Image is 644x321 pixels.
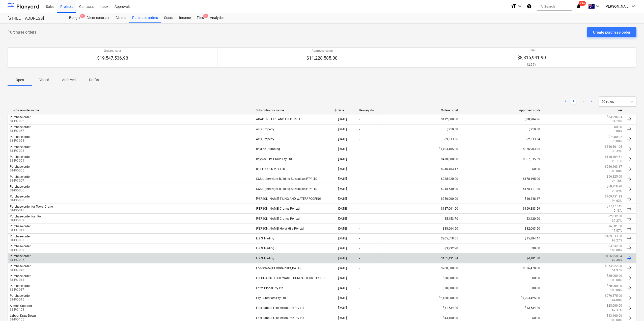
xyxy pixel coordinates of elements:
span: Purchase orders [8,29,36,35]
div: - [359,157,360,161]
div: $205,518.05 [378,234,460,243]
div: $2,333.34 [460,135,542,143]
div: $336,478.00 [460,264,542,273]
p: S1-PO-037 [10,288,31,292]
i: Knowledge base [527,3,532,9]
div: $70,000.00 [378,284,460,292]
div: [DATE] [338,137,347,141]
p: S1-PO-008 [10,198,31,203]
div: Purchase order [10,195,31,198]
div: Date [338,109,355,112]
p: $17,177.41 [607,204,622,209]
p: Approved costs [306,49,338,53]
p: 44.80% [612,298,622,302]
div: Bayside Fire Group Pty Ltd [254,155,336,163]
div: [DATE] [338,217,347,220]
a: Budget9+ [66,13,83,23]
div: Fast Labour Hire Melbourne Pty Ltd [254,304,336,312]
div: [DATE] [338,167,347,171]
i: keyboard_arrow_down [630,3,636,9]
div: - [359,217,360,220]
div: Eco-Breeze [GEOGRAPHIC_DATA] [254,264,336,273]
div: $161,131.84 [378,254,460,263]
div: $0.00 [460,284,542,292]
p: 0.00% [614,129,622,134]
p: 67.41% [612,308,622,312]
div: [DATE] [338,286,347,290]
a: Costs [161,13,176,23]
div: $178,195.00 [460,175,542,183]
div: [STREET_ADDRESS] [8,16,60,21]
div: - [359,147,360,151]
div: [DATE] [338,147,347,151]
div: Bayline Plumbing [254,145,336,153]
div: Purchase order [10,185,31,188]
div: [DATE] [338,296,347,300]
div: [DATE] [338,197,347,201]
div: - [359,306,360,310]
div: - [359,266,360,270]
div: Purchase order [10,235,31,238]
div: $210.60 [460,125,542,134]
div: [DATE] [338,246,347,250]
a: Analytics [207,13,227,23]
a: Client contract [83,13,113,23]
p: S1-PO-038 [10,238,31,242]
div: - [359,197,360,201]
p: 100.00% [610,248,622,253]
p: 28.59% [612,189,622,193]
span: search [539,4,543,8]
div: Files [194,13,207,23]
p: 38.39% [612,149,622,153]
div: Free [544,109,622,112]
div: Purchase order name [10,109,252,112]
a: Next page [589,98,595,105]
div: Entro Global Pty Ltd [254,284,336,292]
div: $112,000.00 [378,115,460,124]
p: $83,095.04 [607,115,622,119]
div: $28,904.96 [460,115,542,124]
p: S1-PO-004 [10,159,31,163]
div: $4,181.80 [460,254,542,263]
div: Chat Widget [619,297,644,321]
div: Axis Property [254,125,336,134]
div: ELEPHANTS FOOT WASTE COMPACTORS PTY LTD [254,274,336,282]
p: S1-PO-089 [10,248,31,252]
div: [DATE] [338,306,347,310]
a: Page 2 [580,98,586,105]
p: S1-PO-053 [10,139,31,143]
i: keyboard_arrow_down [595,3,601,9]
div: $700,500.00 [378,264,460,273]
div: E & S Trading [254,244,336,253]
p: $246,463.17 [605,165,622,169]
p: Open [14,77,26,83]
div: [PERSON_NAME] Hoist Hire Pty Ltd [254,224,336,233]
p: Closed [38,77,50,83]
div: Purchase order [10,244,31,248]
p: S1-PO-013 [10,268,31,272]
div: Purchase order [10,254,31,258]
span: 6 [203,14,208,18]
p: $189,633.58 [605,234,622,238]
p: S1-PO-035 [10,258,31,262]
p: $6,601.00 [608,224,622,229]
div: $478,000.00 [378,155,460,163]
div: - [359,237,360,240]
div: $2,180,000.00 [378,294,460,302]
div: BE FLOORED PTY LTD [254,165,336,173]
div: Labour Draw Down [10,314,36,317]
div: [DATE] [338,117,347,121]
div: [DATE] [338,157,347,161]
p: 100.00% [610,278,622,282]
div: $1,423,405.00 [378,145,460,153]
div: $210.60 [378,125,460,134]
div: $30,000.00 [378,274,460,282]
div: Purchase order for i Roll [10,215,42,218]
div: $245,630.00 [378,184,460,193]
p: $8,316,941.90 [517,55,546,61]
div: Purchase order [10,274,31,278]
div: [DATE] [338,257,347,260]
p: S1-PO-007 [10,179,31,183]
div: [DATE] [338,266,347,270]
